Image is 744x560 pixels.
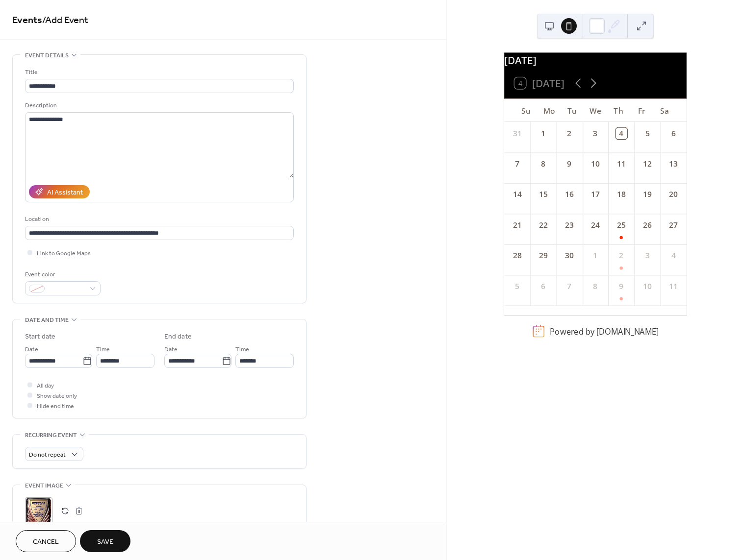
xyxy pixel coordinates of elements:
div: 3 [642,250,653,261]
div: Tu [561,99,584,122]
div: 29 [538,250,549,261]
div: 8 [590,281,601,292]
span: Save [97,537,113,547]
div: 30 [564,250,575,261]
span: Do not repeat [29,449,66,461]
div: 27 [668,219,679,231]
div: Location [25,214,292,224]
div: 20 [668,189,679,200]
div: 23 [564,219,575,231]
div: Su [514,99,538,122]
span: Hide end time [37,401,74,412]
div: ; [25,497,52,525]
span: Date and time [25,315,69,325]
span: Event image [25,481,63,491]
div: 31 [512,128,523,139]
div: 7 [512,158,523,170]
div: 1 [538,128,549,139]
div: Th [607,99,630,122]
span: Link to Google Maps [37,248,91,259]
div: 10 [590,158,601,170]
span: Date [164,344,178,355]
div: Description [25,100,292,111]
div: 3 [590,128,601,139]
div: End date [164,332,192,342]
div: [DATE] [504,52,687,68]
div: 19 [642,189,653,200]
div: 2 [564,128,575,139]
a: [DOMAIN_NAME] [596,326,659,337]
button: Cancel [16,530,76,552]
div: 2 [616,250,627,261]
div: 21 [512,219,523,231]
div: 11 [668,281,679,292]
div: 7 [564,281,575,292]
div: Sa [653,99,676,122]
span: All day [37,381,54,391]
div: We [584,99,607,122]
div: 22 [538,219,549,231]
a: Events [12,11,42,30]
div: 18 [616,189,627,200]
div: 9 [564,158,575,170]
div: Event color [25,269,99,280]
div: 9 [616,281,627,292]
div: 24 [590,219,601,231]
span: Time [96,344,110,355]
button: AI Assistant [29,185,90,198]
div: 6 [668,128,679,139]
span: / Add Event [42,11,88,30]
div: 1 [590,250,601,261]
div: 10 [642,281,653,292]
div: Powered by [550,326,659,337]
span: Cancel [33,537,59,547]
div: 13 [668,158,679,170]
div: 25 [616,219,627,231]
div: AI Assistant [47,188,83,198]
div: 6 [538,281,549,292]
div: 5 [512,281,523,292]
button: Save [80,530,130,552]
div: 5 [642,128,653,139]
span: Event details [25,50,69,61]
div: 11 [616,158,627,170]
div: Title [25,67,292,77]
div: 16 [564,189,575,200]
div: 28 [512,250,523,261]
div: 26 [642,219,653,231]
div: 17 [590,189,601,200]
div: 12 [642,158,653,170]
div: 4 [616,128,627,139]
div: 15 [538,189,549,200]
span: Recurring event [25,430,77,440]
div: 14 [512,189,523,200]
div: Fr [630,99,653,122]
span: Show date only [37,391,77,401]
span: Date [25,344,38,355]
div: Mo [538,99,561,122]
span: Time [235,344,249,355]
div: 4 [668,250,679,261]
div: 8 [538,158,549,170]
div: Start date [25,332,55,342]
